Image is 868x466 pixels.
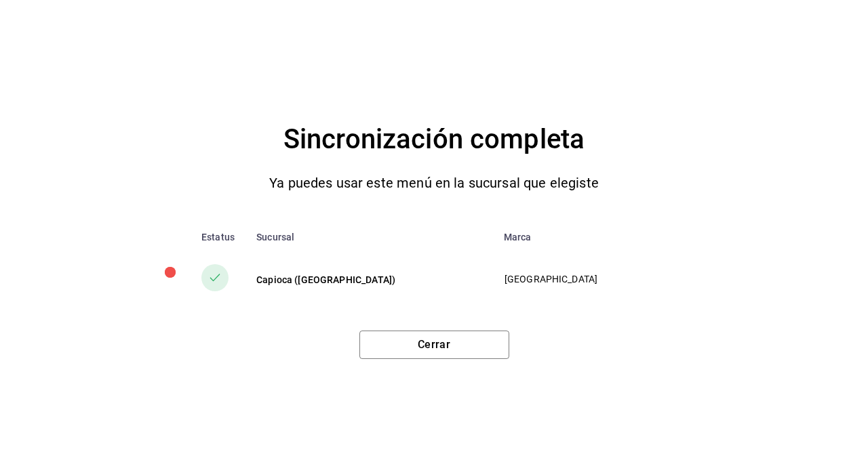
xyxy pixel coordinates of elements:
[505,272,666,287] p: [GEOGRAPHIC_DATA]
[269,172,599,194] p: Ya puedes usar este menú en la sucursal que elegiste
[359,331,509,359] button: Cerrar
[283,118,585,161] h4: Sincronización completa
[256,273,482,287] div: Capioca ([GEOGRAPHIC_DATA])
[245,221,493,253] th: Sucursal
[493,221,688,253] th: Marca
[180,221,245,253] th: Estatus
